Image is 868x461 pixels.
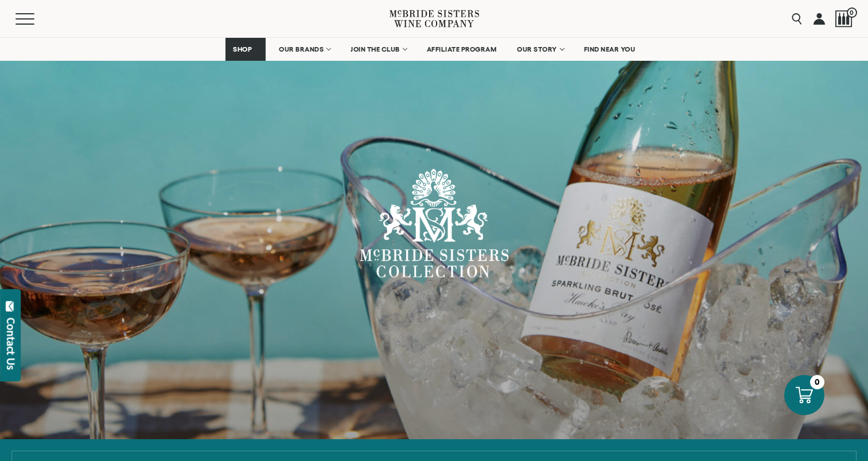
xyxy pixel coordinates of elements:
a: JOIN THE CLUB [343,38,414,61]
div: Contact Us [5,318,17,370]
span: OUR BRANDS [279,45,324,53]
span: 0 [847,7,857,18]
a: AFFILIATE PROGRAM [419,38,504,61]
a: OUR STORY [509,38,571,61]
a: OUR BRANDS [271,38,337,61]
button: Mobile Menu Trigger [15,13,57,25]
a: SHOP [225,38,266,61]
span: FIND NEAR YOU [584,45,636,53]
span: AFFILIATE PROGRAM [427,45,497,53]
span: SHOP [233,45,252,53]
a: FIND NEAR YOU [577,38,643,61]
span: JOIN THE CLUB [351,45,400,53]
div: 0 [810,375,824,389]
span: OUR STORY [517,45,557,53]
